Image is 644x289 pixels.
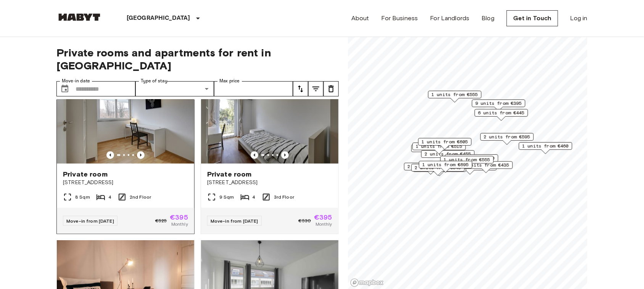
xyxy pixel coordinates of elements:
a: For Landlords [430,14,470,23]
button: tune [324,81,339,96]
label: Move-in date [62,78,90,84]
span: €525 [155,217,167,224]
span: Move-in from [DATE] [211,218,258,224]
div: Map marker [475,109,528,121]
div: Map marker [411,144,465,156]
button: Previous image [106,151,114,159]
button: tune [293,81,308,96]
div: Map marker [419,161,472,173]
img: Habyt [56,13,102,21]
span: Monthly [171,221,188,228]
span: 9 Sqm [219,194,234,201]
a: Mapbox logo [350,278,384,287]
span: 6 units from €445 [478,109,525,116]
button: Previous image [137,151,145,159]
img: Marketing picture of unit DE-09-022-02M [57,72,194,164]
a: Get in Touch [507,10,558,26]
a: For Business [382,14,418,23]
p: [GEOGRAPHIC_DATA] [127,14,190,23]
div: Map marker [404,163,457,175]
button: Choose date [57,81,72,96]
span: 1 units from €460 [522,143,569,149]
button: tune [308,81,324,96]
label: Max price [219,78,240,84]
span: 1 units from €555 [431,91,478,98]
div: Map marker [440,156,494,168]
span: €530 [299,217,311,224]
div: Map marker [428,91,481,103]
span: 3rd Floor [274,194,294,201]
span: 2 units from €435 [463,162,509,169]
span: 2 units from €545 [415,164,461,171]
span: 8 Sqm [75,194,90,201]
img: Marketing picture of unit DE-09-019-03M [201,72,338,164]
label: Type of stay [141,78,167,84]
span: 1 units from €515 [416,143,462,150]
span: [STREET_ADDRESS] [63,179,188,186]
span: 2 units from €455 [425,151,471,157]
span: Private room [63,170,108,179]
span: [STREET_ADDRESS] [207,179,332,186]
button: Previous image [281,151,289,159]
span: 1 units from €460 [448,155,495,162]
span: 1 units from €695 [422,161,469,168]
div: Map marker [472,100,525,111]
div: Map marker [411,164,465,176]
span: 2nd Floor [130,194,151,201]
a: Marketing picture of unit DE-09-022-02MPrevious imagePrevious imagePrivate room[STREET_ADDRESS]8 ... [56,72,195,234]
span: 2 units from €595 [484,133,530,140]
span: 1 units from €605 [422,138,468,145]
span: 9 units from €395 [475,100,522,107]
a: Log in [570,14,588,23]
span: Move-in from [DATE] [66,218,114,224]
span: Monthly [316,221,332,228]
span: €395 [314,214,332,221]
div: Map marker [421,150,475,162]
span: 1 units from €555 [444,156,490,163]
div: Map marker [445,154,498,166]
div: Map marker [480,133,534,145]
div: Map marker [412,143,466,154]
span: 4 [108,194,111,201]
span: €395 [170,214,188,221]
a: Marketing picture of unit DE-09-019-03MPrevious imagePrevious imagePrivate room[STREET_ADDRESS]9 ... [201,72,339,234]
div: Map marker [418,138,472,150]
button: Previous image [251,151,258,159]
span: 2 units from €530 [407,163,454,170]
span: Private room [207,170,252,179]
span: 4 [253,194,256,201]
a: About [351,14,369,23]
a: Blog [482,14,495,23]
div: Map marker [519,142,572,154]
span: Private rooms and apartments for rent in [GEOGRAPHIC_DATA] [56,46,339,72]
